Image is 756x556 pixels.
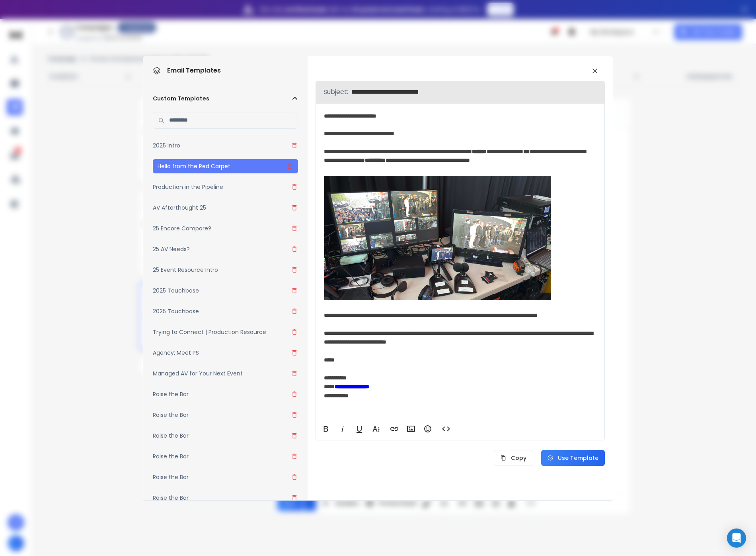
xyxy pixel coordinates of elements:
div: Open Intercom Messenger [727,528,746,548]
h3: Managed AV for Your Next Event [153,369,243,377]
button: Emoticons [420,421,435,437]
h3: 25 Encore Compare? [153,224,211,232]
h3: AV Afterthought 25 [153,204,206,212]
h3: Raise the Bar [153,411,189,419]
p: Subject: [323,87,348,97]
button: Underline (⌘U) [352,421,367,437]
h2: Custom Templates [153,94,209,102]
button: Use Template [541,450,605,466]
h3: 2025 Touchbase [153,287,199,295]
h3: Raise the Bar [153,473,189,481]
button: Copy [494,450,533,466]
h3: Trying to Connect | Production Resource [153,328,266,336]
button: Custom Templates [153,94,298,102]
h1: Email Templates [153,66,221,75]
button: Bold (⌘B) [318,421,333,437]
h3: Raise the Bar [153,390,189,398]
h3: Agency: Meet PS [153,349,199,357]
button: More Text [368,421,384,437]
h3: 25 Event Resource Intro [153,266,218,274]
button: Insert Image (⌘P) [403,421,419,437]
h3: 2025 Touchbase [153,307,199,315]
h3: 25 AV Needs? [153,245,190,253]
h3: Production in the Pipeline [153,183,223,191]
h3: Raise the Bar [153,452,189,460]
h3: Hello from the Red Carpet [158,162,230,170]
button: Italic (⌘I) [335,421,350,437]
h3: 2025 Intro [153,141,180,149]
h3: Raise the Bar [153,494,189,502]
button: Code View [438,421,454,437]
h3: Raise the Bar [153,432,189,440]
button: Insert Link (⌘K) [387,421,402,437]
